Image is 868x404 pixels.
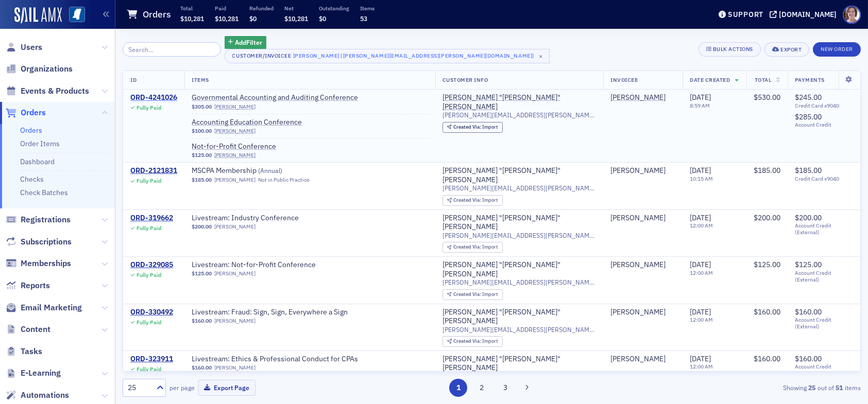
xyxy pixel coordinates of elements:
[473,379,491,397] button: 2
[690,260,711,269] span: [DATE]
[169,383,195,392] label: per page
[442,232,597,239] span: [PERSON_NAME][EMAIL_ADDRESS][PERSON_NAME][DOMAIN_NAME]
[21,63,73,75] span: Organizations
[843,6,861,24] span: Profile
[834,383,845,392] strong: 51
[795,175,853,182] span: Credit Card x9040
[754,166,780,175] span: $185.00
[192,318,212,324] span: $160.00
[69,7,85,23] img: SailAMX
[192,260,321,270] a: Livestream: Not-for-Profit Conference
[6,302,82,313] a: Email Marketing
[690,354,711,363] span: [DATE]
[754,213,780,222] span: $200.00
[21,367,61,379] span: E-Learning
[21,346,42,357] span: Tasks
[214,177,256,183] a: [PERSON_NAME]
[20,126,42,135] a: Orders
[21,85,89,97] span: Events & Products
[128,382,150,393] div: 25
[137,225,161,232] div: Fully Paid
[214,364,256,371] a: [PERSON_NAME]
[453,338,482,344] span: Created Via :
[442,93,597,111] a: [PERSON_NAME] "[PERSON_NAME]" [PERSON_NAME]
[442,166,597,184] a: [PERSON_NAME] "[PERSON_NAME]" [PERSON_NAME]
[62,7,85,24] a: View Homepage
[449,379,467,397] button: 1
[14,7,62,24] a: SailAMX
[20,188,68,197] a: Check Batches
[442,355,597,373] a: [PERSON_NAME] "[PERSON_NAME]" [PERSON_NAME]
[795,102,853,109] span: Credit Card x9040
[130,260,173,270] a: ORD-329085
[143,8,171,21] h1: Orders
[690,102,710,109] time: 8:59 AM
[770,11,840,18] button: [DOMAIN_NAME]
[610,355,666,364] div: [PERSON_NAME]
[192,355,358,364] a: Livestream: Ethics & Professional Conduct for CPAs
[192,308,348,317] a: Livestream: Fraud: Sign, Sign, Everywhere a Sign
[293,50,535,61] div: [PERSON_NAME] ([PERSON_NAME][EMAIL_ADDRESS][PERSON_NAME][DOMAIN_NAME])
[728,10,763,19] div: Support
[192,270,212,277] span: $125.00
[795,93,822,102] span: $245.00
[813,42,861,57] button: New Order
[192,214,321,223] a: Livestream: Industry Conference
[249,5,274,12] p: Refunded
[6,324,50,335] a: Content
[319,5,349,12] p: Outstanding
[137,366,161,373] div: Fully Paid
[192,364,212,371] span: $160.00
[360,5,375,12] p: Items
[21,42,42,53] span: Users
[807,383,818,392] strong: 25
[130,93,177,102] a: ORD-4241026
[610,166,666,175] a: [PERSON_NAME]
[442,260,597,278] a: [PERSON_NAME] "[PERSON_NAME]" [PERSON_NAME]
[180,14,204,23] span: $10,281
[442,122,503,133] div: Created Via: Import
[130,355,173,364] a: ORD-323911
[137,319,161,326] div: Fully Paid
[453,292,498,297] div: Import
[795,166,822,175] span: $185.00
[795,222,853,236] span: Account Credit (External)
[284,14,308,23] span: $10,281
[795,363,853,377] span: Account Credit (External)
[6,214,71,225] a: Registrations
[21,324,50,335] span: Content
[130,214,173,223] div: ORD-319662
[813,44,861,53] a: New Order
[610,214,675,223] span: Randy Hanna
[21,214,71,225] span: Registrations
[137,272,161,278] div: Fully Paid
[192,142,321,151] a: Not-for-Profit Conference
[795,213,822,222] span: $200.00
[130,166,177,175] a: ORD-2121831
[137,178,161,184] div: Fully Paid
[690,76,730,83] span: Date Created
[192,118,321,127] span: Accounting Education Conference
[137,104,161,111] div: Fully Paid
[610,260,666,270] a: [PERSON_NAME]
[453,339,498,344] div: Import
[214,103,256,110] a: [PERSON_NAME]
[442,214,597,232] a: [PERSON_NAME] "[PERSON_NAME]" [PERSON_NAME]
[780,47,802,52] div: Export
[6,280,50,291] a: Reports
[192,93,358,102] span: Governmental Accounting and Auditing Conference
[6,367,61,379] a: E-Learning
[610,93,666,102] a: [PERSON_NAME]
[442,195,503,206] div: Created Via: Import
[192,166,321,175] span: MSCPA Membership
[442,184,597,192] span: [PERSON_NAME][EMAIL_ADDRESS][PERSON_NAME][DOMAIN_NAME]
[130,308,173,317] div: ORD-330492
[690,363,713,370] time: 12:00 AM
[198,380,256,396] button: Export Page
[610,166,675,175] span: Randy Hanna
